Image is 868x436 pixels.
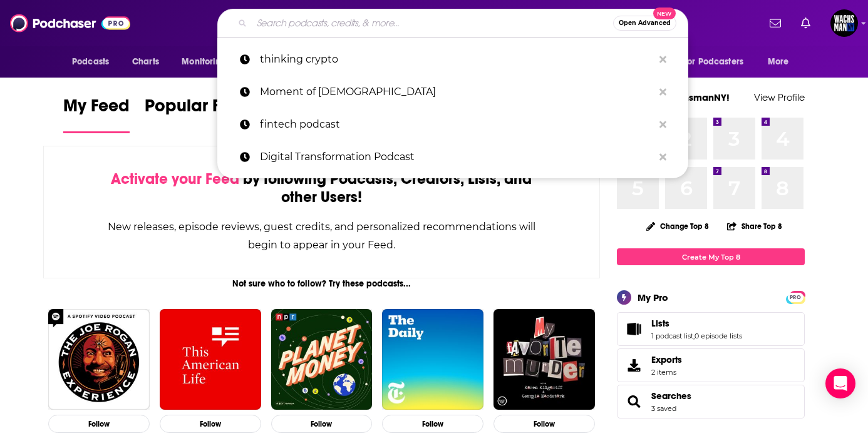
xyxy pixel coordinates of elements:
span: Exports [651,354,682,365]
span: , [693,332,695,340]
img: The Joe Rogan Experience [48,309,150,410]
div: Open Intercom Messenger [825,368,855,398]
button: open menu [759,50,805,74]
a: Show notifications dropdown [796,13,815,34]
span: Lists [617,312,805,346]
button: Follow [48,415,150,433]
span: Logged in as WachsmanNY [830,9,858,37]
a: Lists [621,320,646,338]
p: fintech podcast [260,108,653,141]
a: Create My Top 8 [617,248,805,265]
button: Change Top 8 [639,218,716,234]
div: Search podcasts, credits, & more... [217,9,688,38]
span: New [653,8,676,19]
input: Search podcasts, credits, & more... [252,13,613,33]
a: Popular Feed [145,95,251,133]
button: Show profile menu [830,9,858,37]
span: My Feed [63,95,130,124]
a: Charts [124,50,167,74]
a: 0 episode lists [695,332,742,340]
div: Not sure who to follow? Try these podcasts... [43,278,600,289]
div: by following Podcasts, Creators, Lists, and other Users! [106,170,537,206]
span: PRO [788,293,803,302]
button: Share Top 8 [726,214,783,238]
a: 3 saved [651,404,676,413]
div: New releases, episode reviews, guest credits, and personalized recommendations will begin to appe... [106,218,537,254]
button: open menu [63,50,125,74]
span: Open Advanced [619,20,671,26]
img: Podchaser - Follow, Share and Rate Podcasts [10,11,130,35]
a: Moment of [DEMOGRAPHIC_DATA] [217,76,688,108]
span: Lists [651,318,669,329]
span: Searches [617,385,805,418]
a: Searches [621,393,646,410]
span: More [768,53,789,71]
span: Activate your Feed [111,170,239,188]
button: Open AdvancedNew [613,16,676,31]
a: PRO [788,292,803,302]
button: Follow [271,415,373,433]
a: fintech podcast [217,108,688,141]
button: Follow [493,415,595,433]
a: Lists [651,318,742,329]
span: Charts [132,53,159,71]
p: thinking crypto [260,43,653,76]
button: Follow [160,415,261,433]
span: For Podcasters [683,53,743,71]
a: View Profile [754,91,805,103]
div: My Pro [638,292,668,303]
a: Show notifications dropdown [765,13,786,34]
button: Follow [382,415,483,433]
p: Digital Transformation Podcast [260,141,653,173]
img: User Profile [830,9,858,37]
span: Podcasts [72,53,109,71]
span: Exports [621,357,646,374]
button: open menu [675,50,762,74]
p: Moment of Zen [260,76,653,108]
a: Exports [617,348,805,382]
img: This American Life [160,309,261,410]
a: Searches [651,390,691,402]
a: 1 podcast list [651,332,693,340]
img: The Daily [382,309,483,410]
img: Planet Money [271,309,373,410]
img: My Favorite Murder with Karen Kilgariff and Georgia Hardstark [493,309,595,410]
button: open menu [173,50,242,74]
span: 2 items [651,368,682,377]
a: My Feed [63,95,130,133]
a: Digital Transformation Podcast [217,141,688,173]
a: thinking crypto [217,43,688,76]
span: Monitoring [182,53,226,71]
span: Popular Feed [145,95,251,124]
